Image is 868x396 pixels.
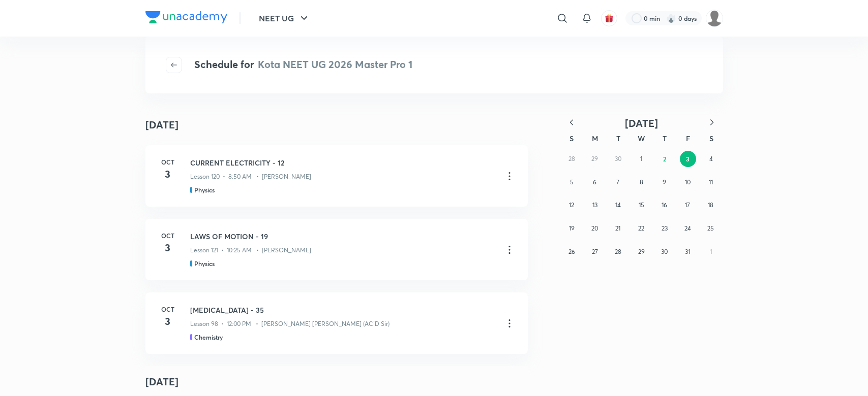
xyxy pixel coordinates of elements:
[706,10,723,27] img: Shahrukh Ansari
[656,220,673,237] button: October 23, 2025
[601,10,617,26] button: avatar
[145,11,227,23] img: Company Logo
[663,178,666,186] abbr: October 9, 2025
[703,174,719,190] button: October 11, 2025
[587,244,603,260] button: October 27, 2025
[570,134,574,143] abbr: Sunday
[190,231,495,242] h3: LAWS OF MOTION - 19
[569,224,575,232] abbr: October 19, 2025
[639,201,644,209] abbr: October 15, 2025
[569,201,574,209] abbr: October 12, 2025
[610,197,626,213] button: October 14, 2025
[656,244,673,260] button: October 30, 2025
[685,201,690,209] abbr: October 17, 2025
[684,224,691,232] abbr: October 24, 2025
[680,151,696,167] button: October 3, 2025
[663,134,667,143] abbr: Thursday
[663,155,666,163] abbr: October 2, 2025
[633,244,649,260] button: October 29, 2025
[709,155,713,162] abbr: October 4, 2025
[190,246,311,255] p: Lesson 121 • 10:25 AM • [PERSON_NAME]
[709,178,713,186] abbr: October 11, 2025
[638,224,644,232] abbr: October 22, 2025
[638,248,645,255] abbr: October 29, 2025
[661,248,668,255] abbr: October 30, 2025
[656,174,673,190] button: October 9, 2025
[253,8,316,28] button: NEET UG
[666,13,676,23] img: streak
[190,305,495,315] h3: [MEDICAL_DATA] - 35
[583,117,701,129] button: [DATE]
[685,178,691,186] abbr: October 10, 2025
[593,178,596,186] abbr: October 6, 2025
[158,305,178,314] h6: Oct
[679,220,696,237] button: October 24, 2025
[616,134,620,143] abbr: Tuesday
[679,244,696,260] button: October 31, 2025
[703,220,719,237] button: October 25, 2025
[194,57,412,73] h4: Schedule for
[145,117,178,133] h4: [DATE]
[640,178,643,186] abbr: October 8, 2025
[570,178,574,186] abbr: October 5, 2025
[563,244,580,260] button: October 26, 2025
[158,157,178,167] h6: Oct
[145,145,528,207] a: Oct3CURRENT ELECTRICITY - 12Lesson 120 • 8:50 AM • [PERSON_NAME]Physics
[587,220,603,237] button: October 20, 2025
[587,197,603,213] button: October 13, 2025
[194,259,215,268] h5: Physics
[158,240,178,255] h4: 3
[633,220,649,237] button: October 22, 2025
[615,201,621,209] abbr: October 14, 2025
[145,292,528,354] a: Oct3[MEDICAL_DATA] - 35Lesson 98 • 12:00 PM • [PERSON_NAME] [PERSON_NAME] (ACiD Sir)Chemistry
[587,174,603,190] button: October 6, 2025
[709,134,713,143] abbr: Saturday
[685,248,690,255] abbr: October 31, 2025
[633,174,649,190] button: October 8, 2025
[625,116,658,130] span: [DATE]
[190,157,495,168] h3: CURRENT ELECTRICITY - 12
[615,248,621,255] abbr: October 28, 2025
[616,178,619,186] abbr: October 7, 2025
[686,155,690,163] abbr: October 3, 2025
[615,224,620,232] abbr: October 21, 2025
[703,197,719,213] button: October 18, 2025
[686,134,690,143] abbr: Friday
[258,57,412,71] span: Kota NEET UG 2026 Master Pro 1
[194,185,215,194] h5: Physics
[707,224,714,232] abbr: October 25, 2025
[563,220,580,237] button: October 19, 2025
[633,151,649,167] button: October 1, 2025
[610,174,626,190] button: October 7, 2025
[638,134,645,143] abbr: Wednesday
[158,314,178,329] h4: 3
[591,224,598,232] abbr: October 20, 2025
[610,220,626,237] button: October 21, 2025
[633,197,649,213] button: October 15, 2025
[640,155,642,162] abbr: October 1, 2025
[190,319,390,328] p: Lesson 98 • 12:00 PM • [PERSON_NAME] [PERSON_NAME] (ACiD Sir)
[145,219,528,280] a: Oct3LAWS OF MOTION - 19Lesson 121 • 10:25 AM • [PERSON_NAME]Physics
[662,201,667,209] abbr: October 16, 2025
[679,197,696,213] button: October 17, 2025
[605,14,614,23] img: avatar
[656,197,673,213] button: October 16, 2025
[610,244,626,260] button: October 28, 2025
[703,151,720,167] button: October 4, 2025
[145,11,227,26] a: Company Logo
[563,174,580,190] button: October 5, 2025
[679,174,696,190] button: October 10, 2025
[563,197,580,213] button: October 12, 2025
[656,151,673,167] button: October 2, 2025
[194,333,223,342] h5: Chemistry
[158,167,178,182] h4: 3
[592,248,598,255] abbr: October 27, 2025
[592,134,598,143] abbr: Monday
[592,201,597,209] abbr: October 13, 2025
[708,201,713,209] abbr: October 18, 2025
[190,172,311,181] p: Lesson 120 • 8:50 AM • [PERSON_NAME]
[158,231,178,240] h6: Oct
[568,248,575,255] abbr: October 26, 2025
[662,224,668,232] abbr: October 23, 2025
